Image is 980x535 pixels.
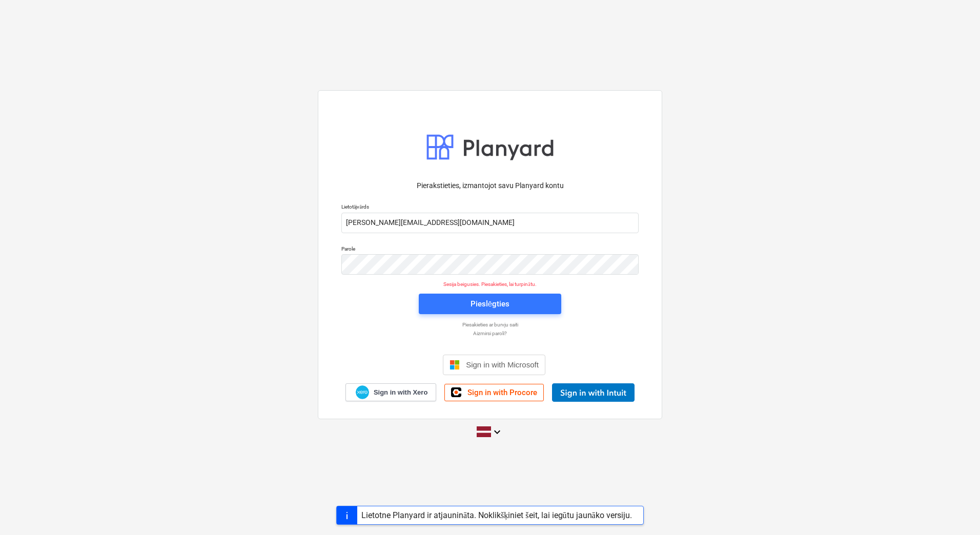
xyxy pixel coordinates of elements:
a: Sign in with Xero [345,383,437,401]
a: Piesakieties ar burvju saiti [336,321,644,328]
p: Pierakstieties, izmantojot savu Planyard kontu [341,180,639,191]
span: Sign in with Microsoft [466,360,539,369]
p: Lietotājvārds [341,203,639,212]
a: Sign in with Procore [444,384,544,401]
a: Aizmirsi paroli? [336,330,644,337]
span: Sign in with Xero [374,388,427,397]
span: Sign in with Procore [467,388,537,397]
i: keyboard_arrow_down [491,426,503,438]
img: Xero logo [356,385,369,399]
p: Parole [341,245,639,254]
input: Lietotājvārds [341,213,639,233]
p: Sesija beigusies. Piesakieties, lai turpinātu. [335,281,645,287]
div: Lietotne Planyard ir atjaunināta. Noklikšķiniet šeit, lai iegūtu jaunāko versiju. [361,510,632,520]
div: Pieslēgties [471,297,509,311]
img: Microsoft logo [450,360,460,370]
button: Pieslēgties [419,294,561,314]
